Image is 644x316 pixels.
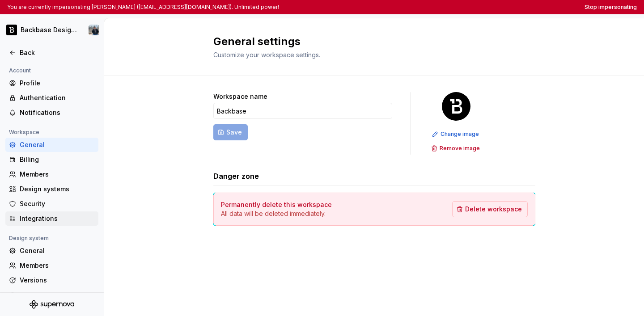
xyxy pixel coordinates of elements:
div: Billing [20,155,95,164]
a: Notifications [5,105,98,120]
button: Stop impersonating [585,4,637,11]
span: Change image [441,131,479,138]
div: General [20,246,95,255]
a: Integrations [5,211,98,226]
h3: Danger zone [213,171,259,181]
div: Account [5,65,34,76]
a: Datasets [5,288,98,302]
div: Members [20,170,95,179]
div: General [20,140,95,149]
a: Members [5,258,98,273]
a: Security [5,197,98,211]
div: Authentication [20,93,95,102]
button: Change image [429,128,483,140]
a: Back [5,46,98,60]
div: Back [20,48,95,57]
img: ef5c8306-425d-487c-96cf-06dd46f3a532.png [6,25,17,35]
div: Design system [5,233,52,244]
p: All data will be deleted immediately. [221,209,332,218]
a: General [5,138,98,152]
div: Members [20,261,95,270]
div: Design systems [20,185,95,194]
div: Backbase Design System [21,25,78,34]
div: Workspace [5,127,43,138]
a: Versions [5,273,98,287]
h4: Permanently delete this workspace [221,200,332,209]
div: Security [20,199,95,208]
div: Versions [20,276,95,285]
a: Billing [5,152,98,167]
img: Adam Schwarcz [89,25,99,35]
div: Profile [20,79,95,88]
img: ef5c8306-425d-487c-96cf-06dd46f3a532.png [442,92,470,121]
button: Remove image [428,142,484,155]
div: Notifications [20,108,95,117]
p: You are currently impersonating [PERSON_NAME] ([EMAIL_ADDRESS][DOMAIN_NAME]). Unlimited power! [7,4,279,11]
span: Customize your workspace settings. [213,51,320,59]
label: Workspace name [213,92,267,101]
a: Members [5,167,98,181]
a: Authentication [5,91,98,105]
div: Datasets [20,291,95,299]
a: Design systems [5,182,98,196]
button: Delete workspace [452,201,528,217]
span: Remove image [440,145,480,152]
div: Integrations [20,214,95,223]
h2: General settings [213,34,525,49]
a: Profile [5,76,98,90]
button: Backbase Design SystemAdam Schwarcz [2,20,102,40]
svg: Supernova Logo [30,300,74,309]
a: General [5,244,98,258]
span: Delete workspace [465,205,522,214]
